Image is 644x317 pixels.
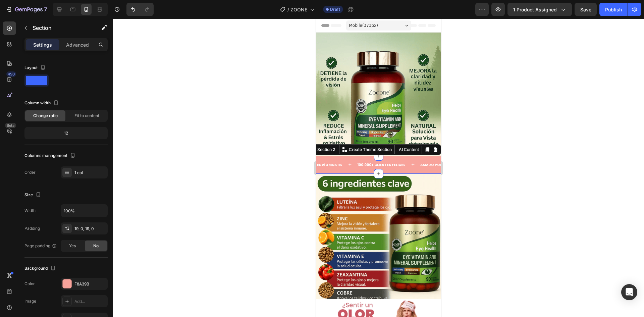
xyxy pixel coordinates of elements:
[69,243,76,249] span: Yes
[33,113,58,119] span: Change ratio
[24,151,77,160] div: Columns management
[513,6,557,13] span: 1 product assigned
[74,299,106,305] div: Add...
[126,3,154,16] div: Undo/Redo
[316,19,441,317] iframe: Design area
[24,281,35,287] div: Color
[24,191,42,200] div: Size
[33,24,88,32] p: Section
[80,127,104,135] button: AI Content
[580,7,591,12] span: Save
[104,144,140,148] p: AMADO POR TODAS
[24,208,36,214] div: Width
[6,71,16,77] div: 450
[33,128,76,134] p: Create Theme Section
[507,3,572,16] button: 1 product assigned
[621,284,637,300] div: Open Intercom Messenger
[290,6,307,13] span: ZOONE
[44,5,47,13] p: 7
[66,41,89,48] p: Advanced
[93,243,99,249] span: No
[74,113,99,119] span: Fit to content
[575,3,597,16] button: Save
[599,3,628,16] button: Publish
[26,128,106,138] div: 12
[24,298,36,304] div: Image
[24,99,60,108] div: Column width
[287,6,289,13] span: /
[61,205,107,217] input: Auto
[605,6,622,13] div: Publish
[24,264,57,273] div: Background
[24,225,40,231] div: Padding
[5,123,16,128] div: Beta
[74,170,106,176] div: 1 col
[3,3,50,16] button: 7
[330,6,340,12] span: Draft
[33,41,52,48] p: Settings
[24,169,36,175] div: Order
[24,243,57,249] div: Page padding
[24,63,47,72] div: Layout
[74,226,106,232] div: 19, 0, 19, 0
[74,281,106,287] div: F8A39B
